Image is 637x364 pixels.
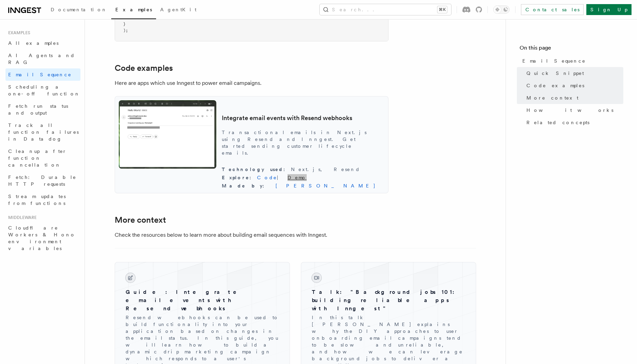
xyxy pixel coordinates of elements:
[5,171,80,190] a: Fetch: Durable HTTP requests
[524,79,623,92] a: Code examples
[524,116,623,129] a: Related concepts
[493,5,510,14] button: Toggle dark mode
[8,122,79,142] span: Track all function failures in Datadog
[222,174,384,181] div: |
[526,119,589,126] span: Related concepts
[222,129,384,156] p: Transactional emails in Next.js using Resend and Inngest. Get started sending customer lifecycle ...
[5,37,80,49] a: All examples
[437,6,447,13] kbd: ⌘K
[115,63,173,73] a: Code examples
[8,53,75,65] span: AI Agents and RAG
[320,4,451,15] button: Search...⌘K
[8,148,67,168] span: Cleanup after function cancellation
[5,68,80,81] a: Email Sequence
[522,57,586,64] span: Email Sequence
[222,166,384,173] div: Next.js, Resend
[160,7,196,12] span: AgentKit
[520,55,623,67] a: Email Sequence
[524,104,623,116] a: How it works
[270,183,376,188] a: [PERSON_NAME]
[5,119,80,145] a: Track all function failures in Datadog
[5,49,80,68] a: AI Agents and RAG
[115,78,388,88] p: Here are apps which use Inngest to power email campaigns.
[5,190,80,209] a: Stream updates from functions
[526,70,584,77] span: Quick Snippet
[222,167,291,172] span: Technology used :
[8,225,76,251] span: Cloudflare Workers & Hono environment variables
[8,84,80,96] span: Scheduling a one-off function
[520,44,623,55] h4: On this page
[524,67,623,79] a: Quick Snippet
[5,145,80,171] a: Cleanup after function cancellation
[115,230,388,240] p: Check the resources below to learn more about building email sequences with Inngest.
[123,28,128,33] span: );
[5,30,30,36] span: Examples
[123,22,126,26] span: }
[5,81,80,100] a: Scheduling a one-off function
[521,4,584,15] a: Contact sales
[526,82,584,89] span: Code examples
[47,2,111,18] a: Documentation
[126,288,279,313] h3: Guide: Integrate email events with Resend webhooks
[5,100,80,119] a: Fetch run status and output
[8,174,76,187] span: Fetch: Durable HTTP requests
[222,183,270,188] span: Made by :
[8,72,72,77] span: Email Sequence
[222,175,257,180] span: Explore :
[5,222,80,255] a: Cloudflare Workers & Hono environment variables
[111,2,156,19] a: Examples
[8,103,68,116] span: Fetch run status and output
[222,114,384,122] h3: Integrate email events with Resend webhooks
[119,100,216,169] img: Integrate email events with Resend webhooks
[586,4,632,15] a: Sign Up
[524,92,623,104] a: More context
[156,2,201,18] a: AgentKit
[8,40,59,46] span: All examples
[115,215,166,225] a: More context
[5,215,37,220] span: Middleware
[526,94,578,101] span: More context
[8,194,66,206] span: Stream updates from functions
[526,107,613,114] span: How it works
[257,175,277,180] a: Code
[51,7,107,12] span: Documentation
[288,175,307,180] a: Demo
[312,288,465,313] h3: Talk: "Background jobs 101: building reliable apps with Inngest"
[115,7,152,12] span: Examples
